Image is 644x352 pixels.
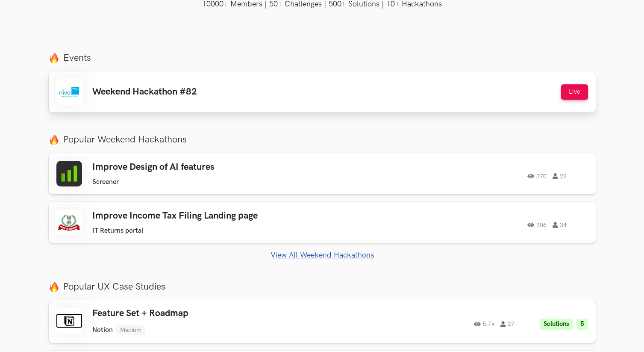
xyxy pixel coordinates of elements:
span: 5.7k [474,321,494,327]
li: Screener [92,178,119,186]
span: 306 [527,222,547,228]
h3: Feature Set + Roadmap [92,308,335,319]
h3: Weekend Hackathon #82 [92,86,197,98]
li: 5 [576,319,588,330]
img: fire.png [49,53,59,63]
li: Notion [92,326,113,334]
label: Events [49,52,596,64]
img: fire.png [49,281,59,292]
li: IT Returns portal [92,227,143,235]
a: Improve Income Tax Filing Landing page IT Returns portal 306 34 [49,202,596,243]
span: 27 [500,321,515,327]
label: Popular UX Case Studies [49,281,596,293]
a: Weekend Hackathon #82 Live [49,71,596,112]
span: 370 [527,173,547,179]
a: Improve Design of AI features Screener 370 22 [49,153,596,194]
span: 34 [553,222,567,228]
h3: Improve Income Tax Filing Landing page [92,210,335,222]
img: fire.png [49,134,59,145]
a: Feature Set + Roadmap Notion Medium 5.7k 27 Solutions 5 [49,300,596,343]
label: Popular Weekend Hackathons [49,134,596,145]
h3: Improve Design of AI features [92,162,335,173]
button: Live [561,84,588,100]
li: Medium [116,325,145,335]
li: Solutions [540,319,573,330]
a: View All Weekend Hackathons [49,251,596,260]
span: 22 [553,173,567,179]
